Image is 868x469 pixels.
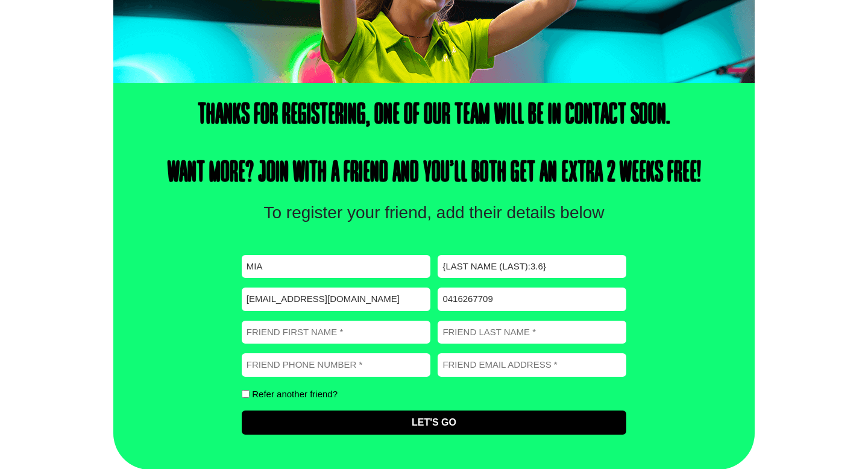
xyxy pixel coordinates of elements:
[242,288,430,311] input: Email *
[242,353,430,377] input: Friend phone number *
[438,288,626,311] input: Phone *
[242,411,626,435] input: Let's Go
[438,255,626,279] input: Last name *
[438,353,626,377] input: Friend email address *
[242,321,430,344] input: Friend first name *
[438,321,626,344] input: Friend last name *
[242,255,430,279] input: First name *
[254,200,614,225] p: To register your friend, add their details below
[252,389,338,398] label: Refer another friend?
[158,101,709,188] h4: Thanks for registering, one of our team will be in contact soon. Want more? Join with a friend an...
